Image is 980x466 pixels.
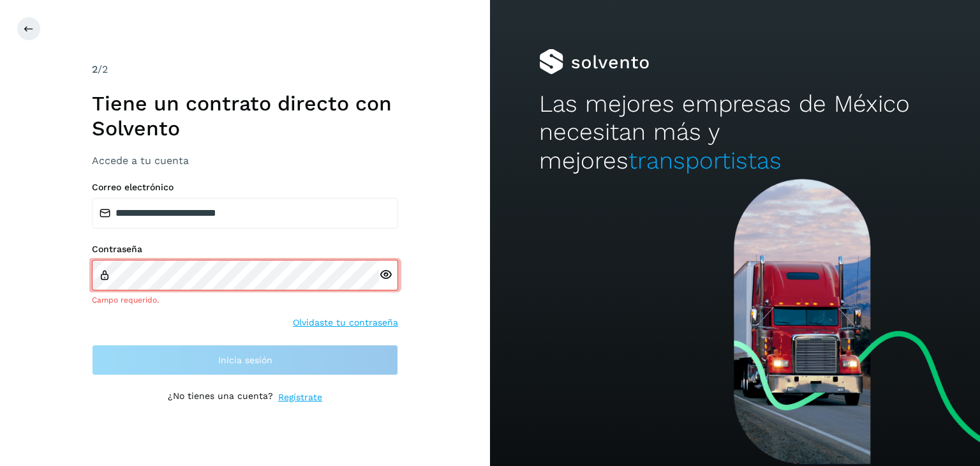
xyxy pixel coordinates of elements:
[293,316,398,329] a: Olvidaste tu contraseña
[92,182,398,193] label: Correo electrónico
[92,294,398,306] div: Campo requerido.
[92,62,398,77] div: /2
[92,345,398,375] button: Inicia sesión
[92,91,398,140] h1: Tiene un contrato directo con Solvento
[92,63,98,75] span: 2
[218,356,272,365] span: Inicia sesión
[539,90,931,175] h2: Las mejores empresas de México necesitan más y mejores
[628,147,782,174] span: transportistas
[168,391,273,404] p: ¿No tienes una cuenta?
[278,391,322,404] a: Regístrate
[92,154,398,167] h3: Accede a tu cuenta
[92,244,398,255] label: Contraseña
